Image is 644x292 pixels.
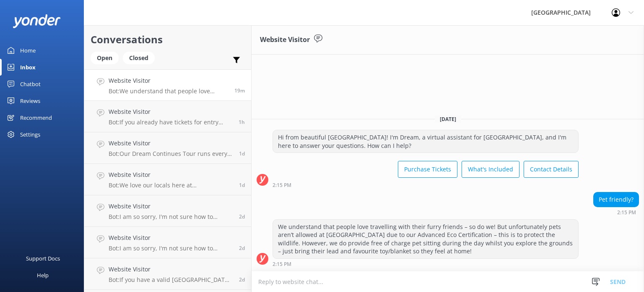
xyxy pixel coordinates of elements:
a: Website VisitorBot:We understand that people love travelling with their furry friends – so do we!... [84,69,251,101]
h4: Website Visitor [109,202,233,211]
strong: 2:15 PM [273,262,291,267]
p: Bot: We understand that people love travelling with their furry friends – so do we! But unfortuna... [109,87,228,95]
div: Closed [123,52,155,64]
div: Recommend [20,109,52,126]
strong: 2:15 PM [273,183,291,188]
p: Bot: If you already have tickets for entry [DATE], you don't need to book the day visit separatel... [109,118,232,126]
p: Bot: If you have a valid [GEOGRAPHIC_DATA] 2 Year Return Pass, you can enjoy free return entry fo... [109,276,233,284]
h4: Website Visitor [109,107,232,116]
span: Sep 10 2025 12:58pm (UTC +10:00) Australia/Brisbane [239,118,245,126]
span: Sep 08 2025 10:10am (UTC +10:00) Australia/Brisbane [239,213,245,220]
p: Bot: I am so sorry, I'm not sure how to answer that question. Are you able to phrase it another w... [109,213,233,221]
h4: Website Visitor [109,170,233,179]
p: Bot: We love our locals here at [GEOGRAPHIC_DATA]. Although we don't have an official local's rat... [109,182,233,189]
h4: Website Visitor [109,233,233,242]
div: Hi from beautiful [GEOGRAPHIC_DATA]! I'm Dream, a virtual assistant for [GEOGRAPHIC_DATA], and I'... [273,130,578,153]
div: Help [37,267,49,284]
span: Sep 10 2025 02:15pm (UTC +10:00) Australia/Brisbane [234,87,245,94]
a: Website VisitorBot:We love our locals here at [GEOGRAPHIC_DATA]. Although we don't have an offici... [84,164,251,195]
a: Website VisitorBot:If you have a valid [GEOGRAPHIC_DATA] 2 Year Return Pass, you can enjoy free r... [84,258,251,290]
div: Pet friendly? [594,192,639,207]
div: We understand that people love travelling with their furry friends – so do we! But unfortunately ... [273,220,578,258]
a: Closed [123,53,159,62]
h2: Conversations [91,32,245,47]
a: Open [91,53,123,62]
span: Sep 08 2025 08:02am (UTC +10:00) Australia/Brisbane [239,245,245,252]
button: What's Included [462,161,519,178]
h4: Website Visitor [109,76,228,85]
div: Home [20,42,36,59]
a: Website VisitorBot:I am so sorry, I'm not sure how to answer that question. Are you able to phras... [84,227,251,258]
div: Sep 10 2025 02:15pm (UTC +10:00) Australia/Brisbane [273,261,579,267]
div: Support Docs [26,250,60,267]
div: Open [91,52,119,64]
div: Reviews [20,92,40,109]
button: Purchase Tickets [398,161,457,178]
div: Chatbot [20,76,41,92]
div: Sep 10 2025 02:15pm (UTC +10:00) Australia/Brisbane [593,209,639,215]
a: Website VisitorBot:I am so sorry, I'm not sure how to answer that question. Are you able to phras... [84,195,251,227]
p: Bot: Our Dream Continues Tour runs every 30 minutes from 9:30am to 4:30pm daily - no booking need... [109,150,233,158]
div: Sep 10 2025 02:15pm (UTC +10:00) Australia/Brisbane [273,182,579,188]
span: [DATE] [435,116,461,123]
span: Sep 09 2025 11:47am (UTC +10:00) Australia/Brisbane [239,150,245,157]
div: Inbox [20,59,36,76]
span: Sep 07 2025 06:15pm (UTC +10:00) Australia/Brisbane [239,276,245,283]
h4: Website Visitor [109,139,233,148]
div: Settings [20,126,40,143]
a: Website VisitorBot:Our Dream Continues Tour runs every 30 minutes from 9:30am to 4:30pm daily - n... [84,132,251,164]
a: Website VisitorBot:If you already have tickets for entry [DATE], you don't need to book the day v... [84,101,251,132]
p: Bot: I am so sorry, I'm not sure how to answer that question. Are you able to phrase it another w... [109,245,233,252]
img: yonder-white-logo.png [13,14,61,28]
span: Sep 08 2025 05:51pm (UTC +10:00) Australia/Brisbane [239,182,245,189]
strong: 2:15 PM [617,210,636,215]
h4: Website Visitor [109,265,233,274]
h3: Website Visitor [260,34,310,45]
button: Contact Details [524,161,579,178]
